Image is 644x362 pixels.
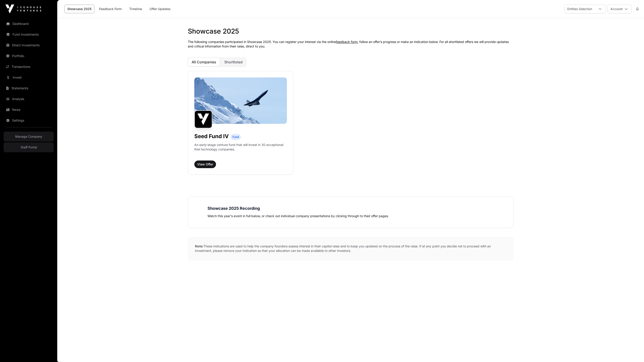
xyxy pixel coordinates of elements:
[4,132,54,141] a: Manage Company
[126,5,145,13] a: Timeline
[5,4,41,13] img: Icehouse Ventures Logo
[96,5,125,13] a: Feedback Form
[608,4,631,13] button: Account
[4,40,54,50] a: Direct Investments
[147,5,174,13] a: Offer Updates
[4,30,54,39] a: Fund Investments
[188,27,513,35] h1: Showcase 2025
[565,5,595,13] div: Entities Selection
[208,213,494,219] p: Watch this year's event in full below, or check out individual company presentations by clicking ...
[4,105,54,115] a: News
[4,51,54,61] a: Portfolio
[188,58,220,66] button: All Companies
[188,237,513,260] p: These indications are used to help the company founders assess interest in their capital raise an...
[197,162,213,167] span: View Offer
[195,244,203,248] strong: Note:
[194,161,216,168] button: View Offer
[4,116,54,125] a: Settings
[220,58,246,66] button: Shortlisted
[233,135,239,139] span: Fund
[4,142,54,152] a: Staff Portal
[64,5,94,13] a: Showcase 2025
[224,60,243,64] span: Shortlisted
[4,83,54,93] a: Statements
[194,110,212,128] img: Seed Fund IV
[194,143,287,152] p: An early-stage venture fund that will invest in 30 exceptional Kiwi technology companies.
[4,73,54,82] a: Invest
[188,40,513,49] p: The following companies participated in Showcase 2025. You can register your interest via the onl...
[192,60,216,64] span: All Companies
[336,40,358,44] a: feedback form
[4,19,54,29] a: Dashboard
[194,133,229,140] h1: Seed Fund IV
[194,77,287,124] img: image-1600x800-%2810%29.jpg
[4,62,54,72] a: Transactions
[208,206,260,211] strong: Showcase 2025 Recording
[4,94,54,104] a: Analysis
